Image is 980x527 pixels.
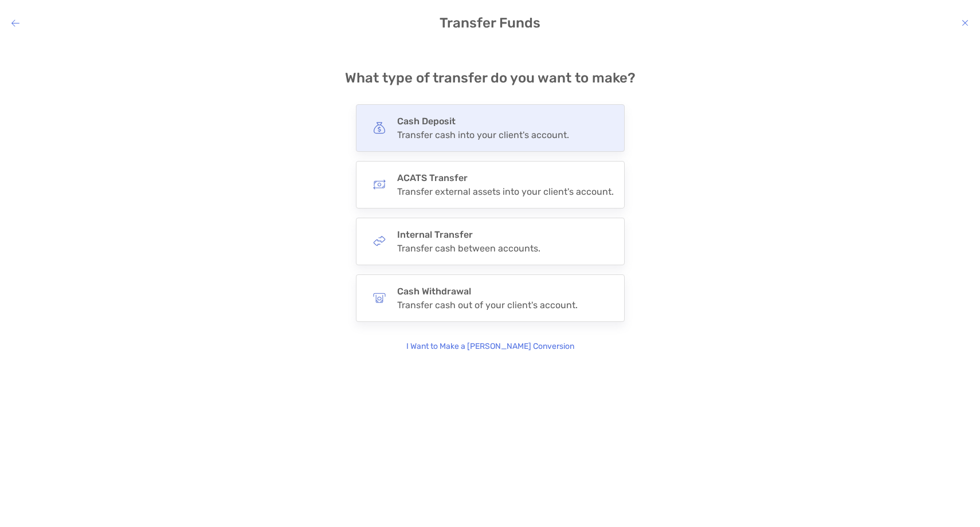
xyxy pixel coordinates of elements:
[397,172,614,183] h4: ACATS Transfer
[397,286,578,297] h4: Cash Withdrawal
[397,186,614,197] div: Transfer external assets into your client's account.
[397,116,569,127] h4: Cash Deposit
[373,178,386,191] img: button icon
[397,229,540,240] h4: Internal Transfer
[397,129,569,140] div: Transfer cash into your client's account.
[373,235,386,247] img: button icon
[345,70,636,86] h4: What type of transfer do you want to make?
[397,243,540,254] div: Transfer cash between accounts.
[373,292,386,304] img: button icon
[397,300,578,310] div: Transfer cash out of your client's account.
[406,340,574,353] p: I Want to Make a [PERSON_NAME] Conversion
[373,121,386,134] img: button icon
